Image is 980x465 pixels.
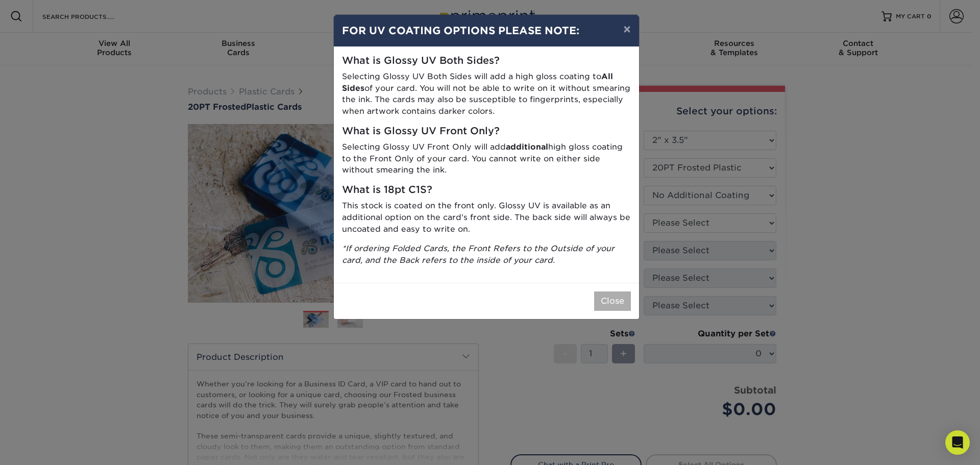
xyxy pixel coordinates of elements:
h5: What is Glossy UV Front Only? [342,126,631,137]
h5: What is Glossy UV Both Sides? [342,55,631,67]
div: Open Intercom Messenger [945,430,970,455]
p: This stock is coated on the front only. Glossy UV is available as an additional option on the car... [342,200,631,235]
strong: additional [506,142,548,152]
h4: FOR UV COATING OPTIONS PLEASE NOTE: [342,23,631,38]
p: Selecting Glossy UV Front Only will add high gloss coating to the Front Only of your card. You ca... [342,141,631,176]
p: Selecting Glossy UV Both Sides will add a high gloss coating to of your card. You will not be abl... [342,71,631,117]
button: × [615,15,639,43]
button: Close [594,291,631,311]
strong: All Sides [342,71,613,93]
h5: What is 18pt C1S? [342,184,631,196]
i: *If ordering Folded Cards, the Front Refers to the Outside of your card, and the Back refers to t... [342,243,615,265]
